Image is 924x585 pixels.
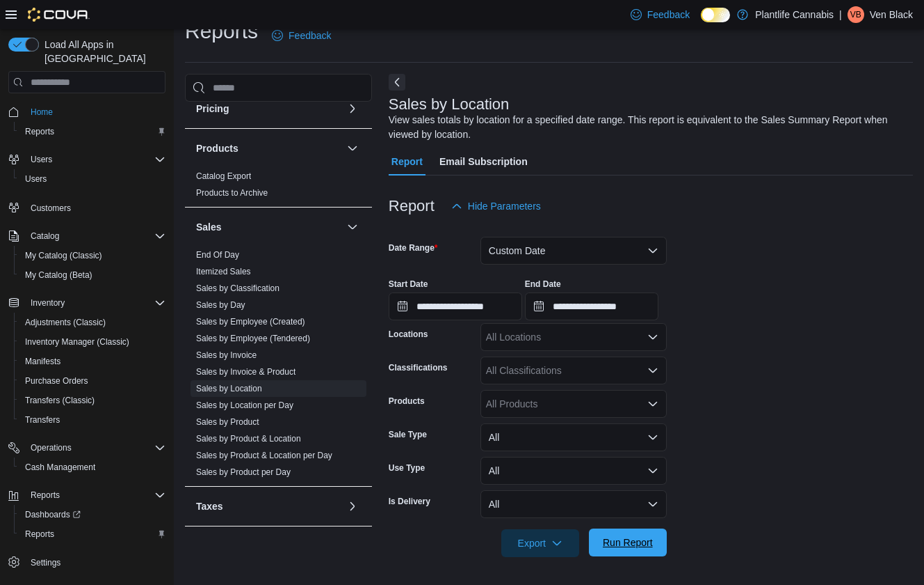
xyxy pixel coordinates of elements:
[19,412,65,428] a: Transfers
[647,398,658,409] button: Open list of options
[31,490,60,501] span: Reports
[19,314,165,331] span: Adjustments (Classic)
[196,171,251,182] span: Catalog Export
[14,410,171,430] button: Transfers
[389,396,425,407] label: Products
[14,169,171,189] button: Users
[196,317,305,327] a: Sales by Employee (Created)
[14,505,171,524] a: Dashboards
[196,220,341,234] button: Sales
[389,279,428,290] label: Start Date
[389,429,427,440] label: Sale Type
[25,439,165,456] span: Operations
[25,356,60,367] span: Manifests
[19,247,165,264] span: My Catalog (Classic)
[25,228,65,244] button: Catalog
[196,350,257,361] span: Sales by Invoice
[196,249,239,260] span: End Of Day
[25,151,165,168] span: Users
[19,267,165,283] span: My Catalog (Beta)
[14,313,171,332] button: Adjustments (Classic)
[31,107,53,118] span: Home
[389,362,448,373] label: Classifications
[289,29,331,42] span: Feedback
[344,140,361,157] button: Products
[196,187,268,198] span: Products to Archive
[25,270,92,281] span: My Catalog (Beta)
[185,17,258,45] h1: Reports
[25,529,54,540] span: Reports
[870,6,913,23] p: Ven Black
[25,336,129,348] span: Inventory Manager (Classic)
[480,457,667,485] button: All
[25,554,165,571] span: Settings
[31,154,52,165] span: Users
[196,299,245,311] span: Sales by Day
[196,141,341,155] button: Products
[196,283,279,293] a: Sales by Classification
[19,412,165,428] span: Transfers
[389,198,435,214] h3: Report
[25,487,65,504] button: Reports
[19,171,52,187] a: Users
[19,373,165,389] span: Purchase Orders
[701,8,730,22] input: Dark Mode
[196,267,251,276] a: Itemized Sales
[391,148,423,175] span: Report
[19,506,165,523] span: Dashboards
[25,487,165,504] span: Reports
[196,220,222,234] h3: Sales
[25,509,81,520] span: Dashboards
[344,498,361,515] button: Taxes
[14,265,171,285] button: My Catalog (Beta)
[25,295,70,311] button: Inventory
[196,467,291,477] a: Sales by Product per Day
[480,490,667,518] button: All
[3,552,171,572] button: Settings
[196,283,279,294] span: Sales by Classification
[19,334,165,350] span: Inventory Manager (Classic)
[14,458,171,477] button: Cash Management
[839,6,842,23] p: |
[19,353,66,370] a: Manifests
[25,126,54,137] span: Reports
[31,297,65,309] span: Inventory
[196,366,295,377] span: Sales by Invoice & Product
[196,316,305,327] span: Sales by Employee (Created)
[389,96,510,113] h3: Sales by Location
[196,334,310,343] a: Sales by Employee (Tendered)
[196,102,229,116] h3: Pricing
[266,22,337,49] a: Feedback
[25,200,76,217] a: Customers
[25,250,102,261] span: My Catalog (Classic)
[25,439,77,456] button: Operations
[196,188,268,198] a: Products to Archive
[25,462,95,473] span: Cash Management
[589,529,667,556] button: Run Report
[344,100,361,117] button: Pricing
[439,148,528,175] span: Email Subscription
[19,171,165,187] span: Users
[25,295,165,311] span: Inventory
[25,395,95,406] span: Transfers (Classic)
[25,228,165,244] span: Catalog
[848,6,864,23] div: Ven Black
[196,384,262,393] a: Sales by Location
[19,526,165,543] span: Reports
[196,383,262,394] span: Sales by Location
[196,416,259,428] span: Sales by Product
[185,168,372,207] div: Products
[389,462,425,474] label: Use Type
[25,103,165,120] span: Home
[19,353,165,370] span: Manifests
[3,197,171,217] button: Customers
[25,554,66,571] a: Settings
[647,8,690,22] span: Feedback
[480,423,667,451] button: All
[3,226,171,246] button: Catalog
[196,250,239,260] a: End Of Day
[196,367,295,377] a: Sales by Invoice & Product
[19,506,86,523] a: Dashboards
[14,352,171,371] button: Manifests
